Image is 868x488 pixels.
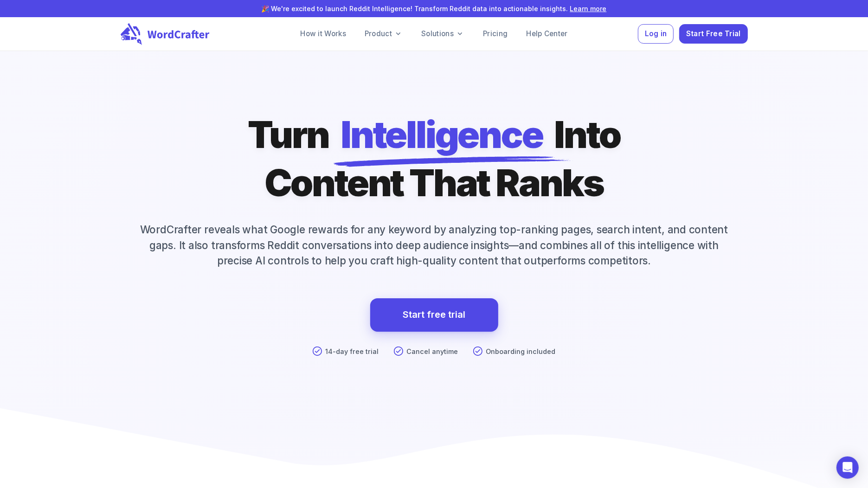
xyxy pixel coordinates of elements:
a: Start free trial [403,307,465,323]
p: Onboarding included [486,347,556,357]
span: Start Free Trial [686,28,741,40]
h1: Turn Into Content That Ranks [248,110,620,207]
p: WordCrafter reveals what Google rewards for any keyword by analyzing top-ranking pages, search in... [121,222,748,269]
div: Open Intercom Messenger [836,456,859,479]
a: Help Center [519,25,575,43]
a: Solutions [414,25,472,43]
span: Intelligence [341,110,543,159]
p: Cancel anytime [407,347,458,357]
a: Learn more [570,5,607,13]
p: 🎉 We're excited to launch Reddit Intelligence! Transform Reddit data into actionable insights. [28,4,841,13]
button: Log in [638,24,674,44]
span: Log in [645,28,667,40]
a: How it Works [293,25,354,43]
a: Start free trial [370,298,498,332]
a: Pricing [476,25,515,43]
p: 14-day free trial [326,347,379,357]
button: Start Free Trial [679,24,747,44]
a: Product [357,25,410,43]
